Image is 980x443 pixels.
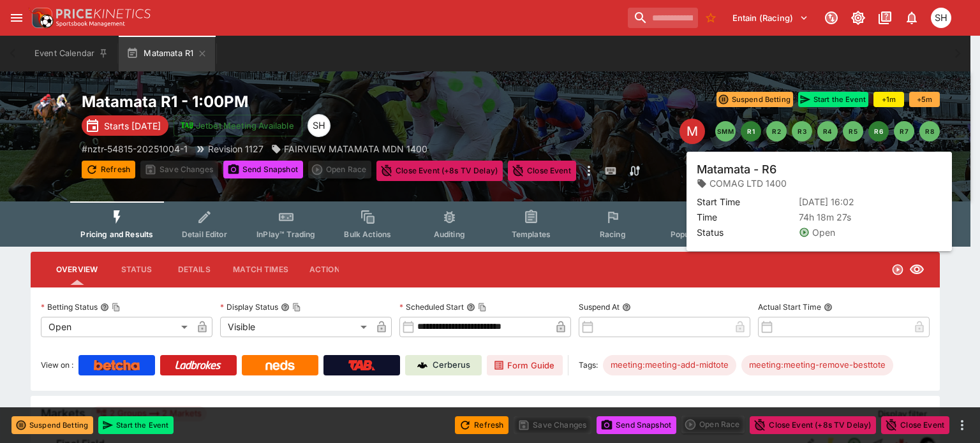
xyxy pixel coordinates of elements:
[208,142,264,156] p: Revision 1127
[284,142,427,156] p: FAIRVIEW MATAMATA MDN 1400
[927,4,955,32] button: Stephen Hunt
[98,416,174,434] button: Start the Event
[70,201,900,247] div: Event type filters
[80,229,153,239] span: Pricing and Results
[753,161,940,181] div: Start From
[873,6,896,29] button: Documentation
[628,8,698,28] input: search
[41,317,192,337] div: Open
[433,359,470,372] p: Cerberus
[817,121,838,142] button: R4
[881,416,949,434] button: Close Event
[750,416,876,434] button: Close Event (+8s TV Delay)
[434,229,465,239] span: Auditing
[827,229,889,239] span: System Controls
[108,254,165,285] button: Status
[82,161,135,178] button: Refresh
[94,360,140,370] img: Betcha
[46,254,108,285] button: Overview
[741,121,761,142] button: R1
[873,92,904,107] button: +1m
[175,360,221,370] img: Ladbrokes
[931,8,951,28] div: Stephen Hunt
[478,303,487,312] button: Copy To Clipboard
[671,229,718,239] span: Popular Bets
[31,92,71,133] img: horse_racing.png
[891,263,904,276] svg: Open
[603,355,736,375] div: Betting Target: cerberus
[600,229,626,239] span: Racing
[455,416,509,434] button: Refresh
[512,229,551,239] span: Templates
[82,142,188,156] p: Copy To Clipboard
[681,416,745,433] div: split button
[165,254,223,285] button: Details
[265,360,294,370] img: Neds
[220,301,278,312] p: Display Status
[748,229,804,239] span: Related Events
[508,161,576,181] button: Close Event
[96,406,202,421] div: 2 Groups 2 Markets
[894,121,914,142] button: R7
[5,6,28,29] button: open drawer
[56,21,125,27] img: Sportsbook Management
[774,164,808,178] p: Overtype
[27,36,116,71] button: Event Calendar
[11,416,93,434] button: Suspend Betting
[798,92,868,107] button: Start the Event
[603,359,736,372] span: meeting:meeting-add-midtote
[741,359,893,372] span: meeting:meeting-remove-besttote
[348,360,375,370] img: TabNZ
[679,119,705,144] div: Edit Meeting
[41,355,73,375] label: View on :
[292,303,301,312] button: Copy To Clipboard
[766,121,787,142] button: R2
[579,301,620,312] p: Suspend At
[581,161,597,181] button: more
[847,6,870,29] button: Toggle light/dark mode
[597,416,676,434] button: Send Snapshot
[741,355,893,375] div: Betting Target: cerberus
[715,121,736,142] button: SMM
[487,355,563,375] a: Form Guide
[223,254,299,285] button: Match Times
[271,142,427,156] div: FAIRVIEW MATAMATA MDN 1400
[900,6,923,29] button: Notifications
[28,5,54,31] img: PriceKinetics Logo
[399,301,464,312] p: Scheduled Start
[715,121,940,142] nav: pagination navigation
[82,92,511,112] h2: Copy To Clipboard
[299,254,356,285] button: Actions
[308,114,330,137] div: Stephen Hunt
[835,164,867,178] p: Override
[716,92,793,107] button: Suspend Betting
[579,355,598,375] label: Tags:
[220,317,371,337] div: Visible
[894,164,934,178] p: Auto-Save
[56,9,151,18] img: PriceKinetics
[820,6,843,29] button: Connected to PK
[119,36,215,71] button: Matamata R1
[843,121,863,142] button: R5
[909,92,940,107] button: +5m
[870,403,935,424] button: Display filter
[41,301,98,312] p: Betting Status
[725,8,816,28] button: Select Tenant
[344,229,391,239] span: Bulk Actions
[701,8,721,28] button: No Bookmarks
[223,161,303,178] button: Send Snapshot
[909,262,924,277] svg: Visible
[182,229,227,239] span: Detail Editor
[112,303,121,312] button: Copy To Clipboard
[792,121,812,142] button: R3
[256,229,315,239] span: InPlay™ Trading
[376,161,503,181] button: Close Event (+8s TV Delay)
[181,119,193,132] img: jetbet-logo.svg
[308,161,371,178] div: split button
[758,301,821,312] p: Actual Start Time
[919,121,940,142] button: R8
[174,115,302,136] button: Jetbet Meeting Available
[868,121,889,142] button: R6
[104,119,161,133] p: Starts [DATE]
[41,406,85,421] h5: Markets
